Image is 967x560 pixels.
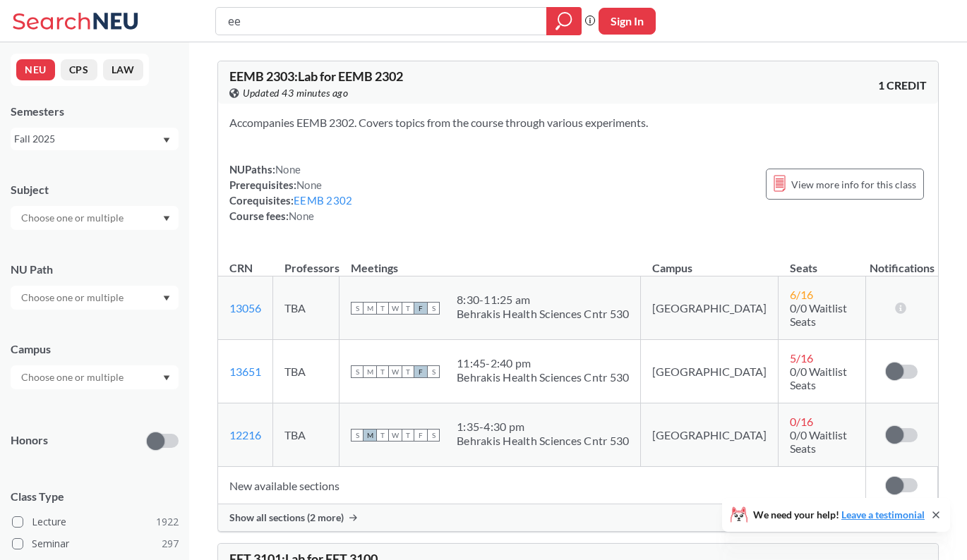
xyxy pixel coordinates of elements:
span: 1922 [156,514,179,530]
div: Fall 2025Dropdown arrow [11,128,179,150]
span: T [376,365,389,378]
div: Behrakis Health Sciences Cntr 530 [457,434,629,448]
span: 0/0 Waitlist Seats [790,428,847,455]
button: CPS [61,59,97,80]
span: 1 CREDIT [878,78,927,93]
a: 13651 [229,365,261,378]
span: S [427,365,440,378]
a: EEMB 2302 [294,194,352,207]
span: None [296,178,322,191]
td: TBA [273,276,340,340]
div: Campus [11,341,179,357]
span: EEMB 2303 : Lab for EEMB 2302 [229,68,403,84]
button: Sign In [599,8,656,35]
span: 0/0 Waitlist Seats [790,301,847,328]
div: 8:30 - 11:25 am [457,293,629,307]
input: Choose one or multiple [14,369,133,386]
span: S [351,429,364,442]
div: Behrakis Health Sciences Cntr 530 [457,307,629,321]
div: Semesters [11,104,179,119]
span: S [351,302,364,315]
span: W [389,365,402,378]
label: Lecture [12,513,179,531]
span: F [414,302,427,315]
span: S [427,429,440,442]
th: Professors [273,246,340,276]
span: T [402,429,414,442]
div: Fall 2025 [14,131,162,147]
span: F [414,365,427,378]
button: NEU [16,59,55,80]
button: LAW [103,59,143,80]
span: 0/0 Waitlist Seats [790,365,847,391]
span: T [402,365,414,378]
span: S [427,302,440,315]
span: T [376,429,389,442]
span: View more info for this class [791,176,916,193]
span: We need your help! [753,510,925,520]
td: [GEOGRAPHIC_DATA] [641,340,779,403]
span: Show all sections (2 more) [229,511,344,524]
label: Seminar [12,535,179,553]
a: 13056 [229,301,261,315]
span: W [389,429,402,442]
svg: Dropdown arrow [163,375,170,381]
div: Dropdown arrow [11,365,179,389]
p: Honors [11,432,48,449]
th: Meetings [340,246,641,276]
div: magnifying glass [546,7,582,35]
span: T [376,302,389,315]
th: Seats [779,246,866,276]
th: Notifications [866,246,938,276]
svg: magnifying glass [555,11,572,31]
div: Behrakis Health Sciences Cntr 530 [457,370,629,384]
span: None [289,209,314,222]
td: TBA [273,340,340,403]
div: NUPaths: Prerequisites: Corequisites: Course fees: [229,162,352,224]
span: M [364,365,376,378]
input: Choose one or multiple [14,209,133,226]
a: 12216 [229,428,261,442]
div: CRN [229,260,253,276]
span: F [414,429,427,442]
span: T [402,302,414,315]
span: None [275,163,301,176]
td: [GEOGRAPHIC_DATA] [641,276,779,340]
td: TBA [273,403,340,467]
span: 5 / 16 [790,351,813,365]
svg: Dropdown arrow [163,138,170,143]
svg: Dropdown arrow [163,216,170,221]
svg: Dropdown arrow [163,296,170,301]
div: Dropdown arrow [11,286,179,310]
a: Leave a testimonial [841,509,925,521]
span: 297 [162,536,179,552]
input: Choose one or multiple [14,289,133,306]
div: Subject [11,182,179,197]
span: Updated 43 minutes ago [243,85,348,101]
div: Show all sections (2 more) [218,504,938,531]
span: M [364,302,376,315]
input: Class, professor, course number, "phrase" [227,9,536,33]
div: Dropdown arrow [11,206,179,230]
div: 1:35 - 4:30 pm [457,420,629,434]
span: Class Type [11,489,179,504]
td: [GEOGRAPHIC_DATA] [641,403,779,467]
td: New available sections [218,467,866,504]
span: M [364,429,376,442]
span: 0 / 16 [790,415,813,428]
div: NU Path [11,262,179,277]
span: W [389,302,402,315]
span: 6 / 16 [790,288,813,301]
th: Campus [641,246,779,276]
span: S [351,365,364,378]
div: 11:45 - 2:40 pm [457,356,629,370]
section: Accompanies EEMB 2302. Covers topics from the course through various experiments. [229,115,927,130]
